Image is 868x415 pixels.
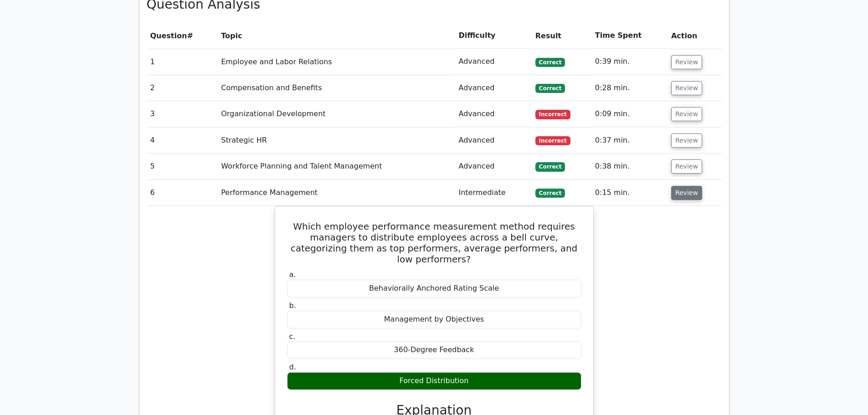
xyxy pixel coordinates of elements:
[455,75,531,101] td: Advanced
[535,58,565,67] span: Correct
[289,301,296,310] span: b.
[591,75,668,101] td: 0:28 min.
[217,49,455,75] td: Employee and Labor Relations
[535,110,570,119] span: Incorrect
[591,180,668,206] td: 0:15 min.
[668,23,722,49] th: Action
[455,180,531,206] td: Intermediate
[455,154,531,179] td: Advanced
[286,221,582,265] h5: Which employee performance measurement method requires managers to distribute employees across a ...
[671,186,702,200] button: Review
[217,75,455,101] td: Compensation and Benefits
[455,23,531,49] th: Difficulty
[217,128,455,154] td: Strategic HR
[591,101,668,127] td: 0:09 min.
[671,81,702,95] button: Review
[671,107,702,121] button: Review
[535,189,565,198] span: Correct
[455,101,531,127] td: Advanced
[147,75,218,101] td: 2
[289,332,296,341] span: c.
[591,49,668,75] td: 0:39 min.
[147,128,218,154] td: 4
[147,154,218,179] td: 5
[289,363,296,371] span: d.
[147,101,218,127] td: 3
[287,341,581,359] div: 360-Degree Feedback
[671,159,702,174] button: Review
[591,128,668,154] td: 0:37 min.
[671,133,702,148] button: Review
[217,180,455,206] td: Performance Management
[287,372,581,390] div: Forced Distribution
[591,23,668,49] th: Time Spent
[147,23,218,49] th: #
[217,23,455,49] th: Topic
[535,162,565,171] span: Correct
[217,154,455,179] td: Workforce Planning and Talent Management
[532,23,591,49] th: Result
[147,49,218,75] td: 1
[535,84,565,93] span: Correct
[150,31,187,40] span: Question
[147,180,218,206] td: 6
[289,270,296,279] span: a.
[455,49,531,75] td: Advanced
[671,55,702,69] button: Review
[591,154,668,179] td: 0:38 min.
[455,128,531,154] td: Advanced
[217,101,455,127] td: Organizational Development
[535,136,570,145] span: Incorrect
[287,280,581,297] div: Behaviorally Anchored Rating Scale
[287,311,581,328] div: Management by Objectives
